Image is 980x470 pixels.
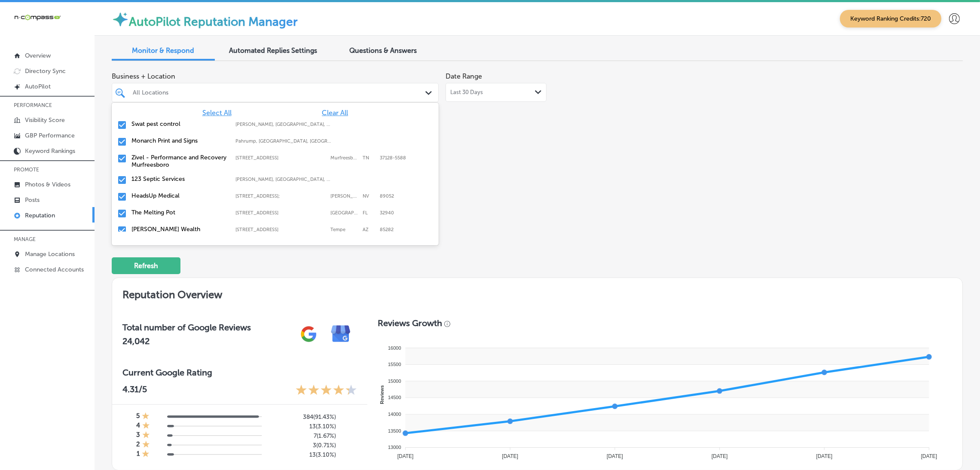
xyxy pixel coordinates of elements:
[131,209,227,216] label: The Melting Pot
[921,453,937,459] tspan: [DATE]
[25,250,75,258] p: Manage Locations
[25,266,84,273] p: Connected Accounts
[131,175,227,183] label: 123 Septic Services
[25,212,55,219] p: Reputation
[112,257,180,274] button: Refresh
[235,122,331,127] label: Gilliam, LA, USA | Hosston, LA, USA | Eastwood, LA, USA | Blanchard, LA, USA | Shreveport, LA, US...
[131,137,227,144] label: Monarch Print and Signs
[25,196,40,204] p: Posts
[235,155,326,161] label: 1144 Fortress Blvd Suite E
[235,138,331,144] label: Pahrump, NV, USA | Whitney, NV, USA | Mesquite, NV, USA | Paradise, NV, USA | Henderson, NV, USA ...
[380,227,394,232] label: 85282
[229,46,318,55] span: Automated Replies Settings
[25,132,75,139] p: GBP Performance
[330,193,358,199] label: Henderson
[136,440,140,450] h4: 2
[25,147,75,155] p: Keyword Rankings
[269,432,336,439] h5: 7 ( 1.67% )
[388,362,401,367] tspan: 15500
[131,154,227,168] label: Zivel - Performance and Recovery Murfreesboro
[142,431,150,440] div: 1 Star
[711,453,728,459] tspan: [DATE]
[388,378,401,384] tspan: 15000
[136,431,140,440] h4: 3
[607,453,623,459] tspan: [DATE]
[388,395,401,400] tspan: 14500
[112,72,439,80] span: Business + Location
[380,210,394,216] label: 32940
[388,412,401,417] tspan: 14000
[330,155,358,161] label: Murfreesboro
[269,423,336,430] h5: 13 ( 3.10% )
[25,67,66,75] p: Directory Sync
[133,89,426,96] div: All Locations
[131,120,227,128] label: Swat pest control
[816,453,832,459] tspan: [DATE]
[269,413,336,421] h5: 384 ( 91.43% )
[363,210,376,216] label: FL
[25,52,51,59] p: Overview
[25,116,65,124] p: Visibility Score
[235,193,326,199] label: 2610 W Horizon Ridge Pkwy #103;
[325,318,357,350] img: e7ababfa220611ac49bdb491a11684a6.png
[122,367,357,378] h3: Current Google Rating
[136,421,140,431] h4: 4
[235,210,326,216] label: 2230 Town Center Ave; Ste 101
[388,428,401,433] tspan: 13500
[330,227,358,232] label: Tempe
[136,412,140,421] h4: 5
[129,15,298,29] label: AutoPilot Reputation Manager
[235,227,326,232] label: 4500 S. Lakeshore Dr., Suite 342
[363,193,376,199] label: NV
[25,83,51,90] p: AutoPilot
[235,177,331,182] label: Goshen, IN, USA | Elkhart, IN, USA | Granger, IN, USA | Mishawaka, IN, USA | South Bend, IN, USA ...
[363,155,376,161] label: TN
[380,193,394,199] label: 89052
[322,109,348,117] span: Clear All
[131,192,227,199] label: HeadsUp Medical
[446,72,482,80] label: Date Range
[397,453,413,459] tspan: [DATE]
[350,46,417,55] span: Questions & Answers
[840,10,941,27] span: Keyword Ranking Credits: 720
[388,445,401,450] tspan: 13000
[142,440,150,450] div: 1 Star
[137,450,140,459] h4: 1
[142,412,150,421] div: 1 Star
[296,384,357,397] div: 4.31 Stars
[132,46,195,55] span: Monitor & Respond
[142,450,150,459] div: 1 Star
[142,421,150,431] div: 1 Star
[202,109,232,117] span: Select All
[122,384,147,397] p: 4.31 /5
[269,442,336,449] h5: 3 ( 0.71% )
[293,318,325,350] img: gPZS+5FD6qPJAAAAABJRU5ErkJggg==
[131,226,227,255] label: Larson Wealth Management Arizona - Investment Services Financial Planning
[112,278,962,308] h2: Reputation Overview
[388,345,401,351] tspan: 16000
[269,451,336,458] h5: 13 ( 3.10% )
[379,385,384,404] text: Reviews
[14,13,61,21] img: 660ab0bf-5cc7-4cb8-ba1c-48b5ae0f18e60NCTV_CLogo_TV_Black_-500x88.png
[330,210,358,216] label: Melbourne
[363,227,376,232] label: AZ
[502,453,518,459] tspan: [DATE]
[378,318,442,328] h3: Reviews Growth
[380,155,406,161] label: 37128-5588
[122,336,251,346] h2: 24,042
[112,11,129,28] img: autopilot-icon
[25,181,70,188] p: Photos & Videos
[450,89,483,96] span: Last 30 Days
[122,322,251,333] h3: Total number of Google Reviews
